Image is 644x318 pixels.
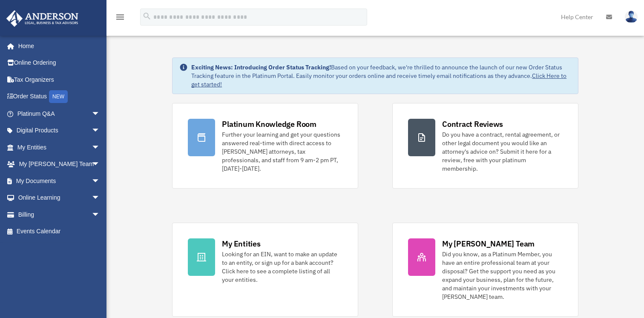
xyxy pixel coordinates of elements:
[6,206,113,223] a: Billingarrow_drop_down
[49,90,68,103] div: NEW
[92,206,109,223] span: arrow_drop_down
[92,122,109,140] span: arrow_drop_down
[92,156,109,173] span: arrow_drop_down
[6,71,113,88] a: Tax Organizers
[191,63,331,71] strong: Exciting News: Introducing Order Status Tracking!
[92,105,109,123] span: arrow_drop_down
[191,63,571,89] div: Based on your feedback, we're thrilled to announce the launch of our new Order Status Tracking fe...
[6,37,109,54] a: Home
[442,238,535,249] div: My [PERSON_NAME] Team
[392,223,578,317] a: My [PERSON_NAME] Team Did you know, as a Platinum Member, you have an entire professional team at...
[191,72,566,88] a: Click Here to get started!
[6,156,113,173] a: My [PERSON_NAME] Teamarrow_drop_down
[222,130,342,173] div: Further your learning and get your questions answered real-time with direct access to [PERSON_NAM...
[142,11,152,21] i: search
[442,119,503,129] div: Contract Reviews
[392,103,578,189] a: Contract Reviews Do you have a contract, rental agreement, or other legal document you would like...
[6,139,113,156] a: My Entitiesarrow_drop_down
[92,139,109,156] span: arrow_drop_down
[222,250,342,284] div: Looking for an EIN, want to make an update to an entity, or sign up for a bank account? Click her...
[442,130,563,173] div: Do you have a contract, rental agreement, or other legal document you would like an attorney's ad...
[6,88,113,106] a: Order StatusNEW
[6,223,113,240] a: Events Calendar
[222,238,260,249] div: My Entities
[6,122,113,139] a: Digital Productsarrow_drop_down
[6,105,113,122] a: Platinum Q&Aarrow_drop_down
[6,54,113,72] a: Online Ordering
[172,103,358,189] a: Platinum Knowledge Room Further your learning and get your questions answered real-time with dire...
[442,250,563,301] div: Did you know, as a Platinum Member, you have an entire professional team at your disposal? Get th...
[4,10,81,27] img: Anderson Advisors Platinum Portal
[115,12,125,22] i: menu
[6,172,113,189] a: My Documentsarrow_drop_down
[92,189,109,207] span: arrow_drop_down
[6,189,113,206] a: Online Learningarrow_drop_down
[222,119,316,129] div: Platinum Knowledge Room
[172,223,358,317] a: My Entities Looking for an EIN, want to make an update to an entity, or sign up for a bank accoun...
[625,11,638,23] img: User Pic
[92,172,109,190] span: arrow_drop_down
[115,15,125,22] a: menu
